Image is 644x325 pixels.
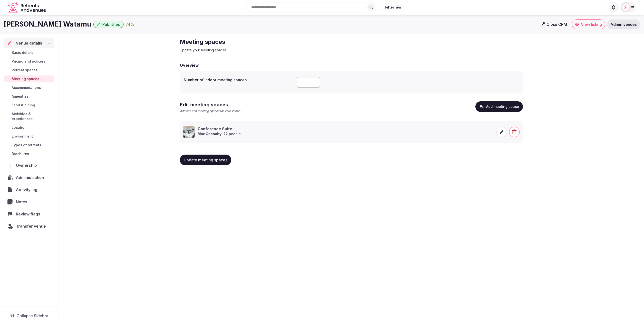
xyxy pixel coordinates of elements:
span: Accommodations [12,85,41,90]
a: Ownership [4,160,54,170]
a: Accommodations [4,84,54,91]
span: Review flags [16,211,42,217]
span: Ownership [16,162,39,168]
span: Transfer venue [16,223,46,229]
span: Location [12,125,27,130]
span: Pricing and policies [12,59,45,64]
a: Pricing and policies [4,58,54,65]
span: Retreat spaces [12,68,38,73]
span: Amenities [12,94,29,99]
button: Filter [382,3,404,12]
a: Review flags [4,209,54,219]
span: Administration [16,175,46,180]
span: View listing [581,22,602,27]
svg: Retreats and Venues company logo [8,2,47,13]
span: Brochures [12,151,29,156]
a: Basic details [4,49,54,56]
a: View listing [572,19,605,29]
img: miaceralde [622,4,629,11]
a: Close CRM [538,19,570,29]
span: Activities & experiences [12,111,52,121]
a: Types of retreats [4,142,54,149]
a: Activities & experiences [4,111,54,122]
div: 74 % [125,21,134,27]
a: Brochures [4,150,54,157]
a: Meeting spaces [4,75,54,82]
span: Meeting spaces [12,76,39,81]
span: Published [102,22,120,27]
span: Filter [385,5,394,10]
span: Admin venues [610,22,637,27]
a: Activity log [4,185,54,195]
button: Transfer venue [4,221,54,231]
button: Published [93,21,124,28]
span: Environment [12,134,33,139]
span: Types of retreats [12,143,41,148]
span: Notes [16,199,29,205]
span: Collapse Sidebar [17,313,48,318]
a: Administration [4,172,54,183]
a: Admin venues [607,19,640,29]
span: Basic details [12,50,34,55]
a: Amenities [4,93,54,100]
a: Food & dining [4,102,54,109]
a: Retreat spaces [4,67,54,74]
span: Close CRM [547,22,567,27]
a: Environment [4,133,54,140]
h1: [PERSON_NAME] Watamu [4,19,91,29]
a: Location [4,124,54,131]
span: Activity log [16,187,39,193]
span: Venue details [16,40,42,46]
a: Visit the homepage [8,2,47,13]
a: Notes [4,197,54,207]
button: Collapse Sidebar [4,310,54,321]
span: Food & dining [12,103,35,108]
button: 74% [125,21,134,27]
